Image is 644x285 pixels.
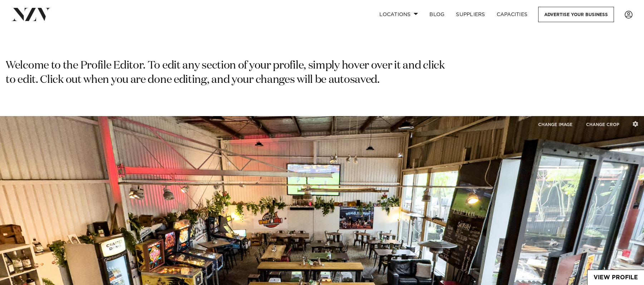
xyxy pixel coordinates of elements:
a: Advertise your business [538,7,614,22]
a: View Profile [588,270,644,285]
img: nzv-logo.png [11,8,50,21]
a: BLOG [424,7,450,22]
a: SUPPLIERS [450,7,491,22]
button: CHANGE CROP [580,117,625,132]
a: Capacities [491,7,534,22]
p: Welcome to the Profile Editor. To edit any section of your profile, simply hover over it and clic... [6,59,448,87]
button: CHANGE IMAGE [532,117,579,132]
a: Locations [374,7,424,22]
